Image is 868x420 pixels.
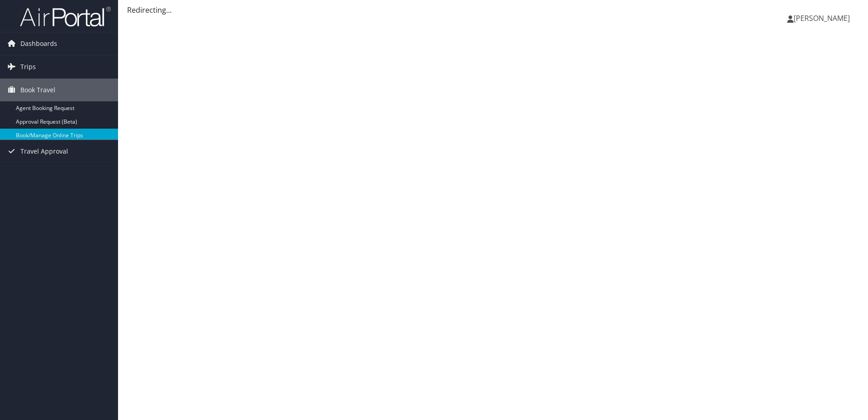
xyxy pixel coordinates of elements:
[127,5,859,15] div: Redirecting...
[794,13,850,23] span: [PERSON_NAME]
[20,79,55,101] span: Book Travel
[20,140,68,163] span: Travel Approval
[787,5,859,32] a: [PERSON_NAME]
[20,6,111,27] img: airportal-logo.png
[20,55,36,78] span: Trips
[20,32,57,55] span: Dashboards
